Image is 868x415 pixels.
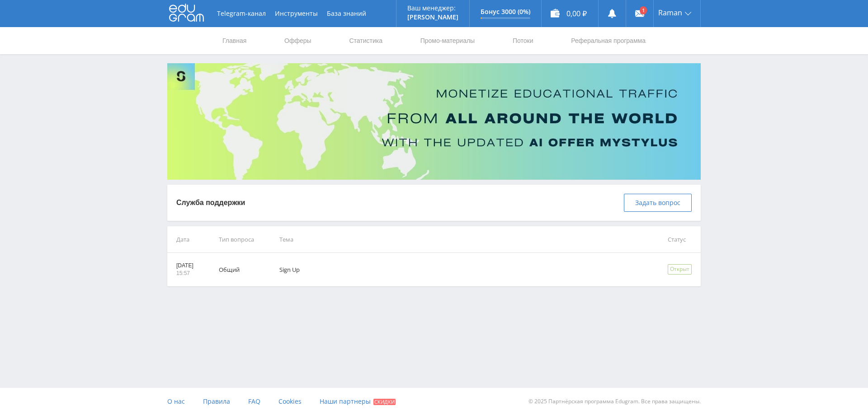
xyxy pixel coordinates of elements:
[167,388,185,415] a: О нас
[624,194,692,212] button: Задать вопрос
[206,253,267,286] td: Общий
[348,27,383,54] a: Статистика
[658,9,682,16] span: Raman
[283,27,312,54] a: Офферы
[439,388,701,415] div: © 2025 Партнёрская программа Edugram. Все права защищены.
[320,388,396,415] a: Наши партнеры Скидки
[407,14,458,21] p: [PERSON_NAME]
[248,397,260,406] span: FAQ
[167,226,206,253] td: Дата
[668,264,692,275] div: Открыт
[407,5,458,12] p: Ваш менеджер:
[655,226,701,253] td: Статус
[176,198,245,208] p: Служба поддержки
[481,8,530,15] p: Бонус 3000 (0%)
[176,262,193,270] p: [DATE]
[512,27,534,54] a: Потоки
[248,388,260,415] a: FAQ
[320,397,371,406] span: Наши партнеры
[278,388,302,415] a: Cookies
[176,270,193,277] p: 15:57
[167,63,701,180] img: Banner
[203,388,230,415] a: Правила
[167,397,185,406] span: О нас
[203,397,230,406] span: Правила
[278,397,302,406] span: Cookies
[267,226,655,253] td: Тема
[420,27,476,54] a: Промо-материалы
[222,27,247,54] a: Главная
[206,226,267,253] td: Тип вопроса
[570,27,646,54] a: Реферальная программа
[267,253,655,286] td: Sign Up
[373,399,396,405] span: Скидки
[635,199,680,206] span: Задать вопрос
